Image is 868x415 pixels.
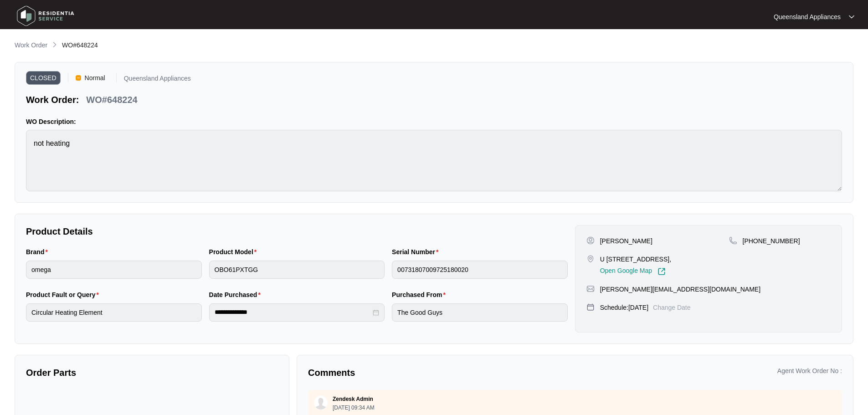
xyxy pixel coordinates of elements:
[586,236,595,245] img: user-pin
[600,285,760,294] p: [PERSON_NAME][EMAIL_ADDRESS][DOMAIN_NAME]
[314,396,328,410] img: user.svg
[26,303,202,322] input: Product Fault or Query
[333,405,375,410] p: [DATE] 09:34 AM
[26,93,79,106] p: Work Order:
[51,41,58,48] img: chevron-right
[26,261,202,279] input: Brand
[209,261,385,279] input: Product Model
[849,15,854,19] img: dropdown arrow
[26,130,842,191] textarea: not heating
[124,75,191,85] p: Queensland Appliances
[26,290,103,299] label: Product Fault or Query
[392,290,449,299] label: Purchased From
[777,366,842,375] p: Agent Work Order No :
[657,267,666,276] img: Link-External
[81,71,109,85] span: Normal
[586,285,595,293] img: map-pin
[209,247,261,256] label: Product Model
[76,75,81,81] img: Vercel Logo
[600,255,671,264] p: U [STREET_ADDRESS],
[774,12,841,21] p: Queensland Appliances
[26,71,61,85] span: CLOSED
[86,93,137,106] p: WO#648224
[13,41,49,51] a: Work Order
[392,261,568,279] input: Serial Number
[586,303,595,311] img: map-pin
[26,117,842,126] p: WO Description:
[26,366,278,379] p: Order Parts
[14,2,77,30] img: residentia service logo
[26,225,568,238] p: Product Details
[743,236,800,246] p: [PHONE_NUMBER]
[653,303,691,312] p: Change Date
[215,307,371,317] input: Date Purchased
[392,247,442,256] label: Serial Number
[15,41,47,50] p: Work Order
[600,303,648,312] p: Schedule: [DATE]
[600,236,652,246] p: [PERSON_NAME]
[333,395,373,403] p: Zendesk Admin
[209,290,264,299] label: Date Purchased
[600,267,666,276] a: Open Google Map
[586,255,595,263] img: map-pin
[26,247,51,256] label: Brand
[62,41,98,49] span: WO#648224
[729,236,737,245] img: map-pin
[308,366,569,379] p: Comments
[392,303,568,322] input: Purchased From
